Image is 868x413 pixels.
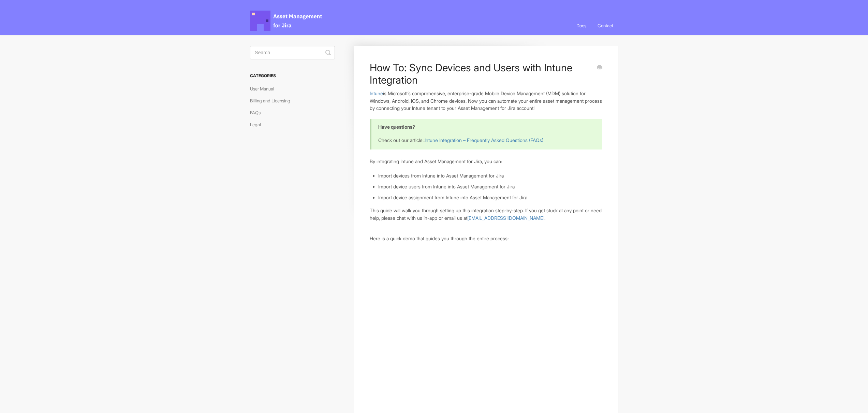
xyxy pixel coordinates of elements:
[250,95,295,106] a: Billing and Licensing
[378,172,602,180] li: Import devices from Intune into Asset Management for Jira
[250,46,335,59] input: Search
[370,61,592,86] h1: How To: Sync Devices and Users with Intune Integration
[378,194,602,201] li: Import device assignment from Intune into Asset Management for Jira
[250,70,335,82] h3: Categories
[370,235,602,242] p: Here is a quick demo that guides you through the entire process:
[370,90,383,96] a: Intune
[250,11,323,31] span: Asset Management for Jira Docs
[250,119,266,130] a: Legal
[592,16,618,35] a: Contact
[378,124,415,130] b: Have questions?
[370,207,602,222] p: This guide will walk you through setting up this integration step-by-step. If you get stuck at an...
[250,83,279,94] a: User Manual
[250,107,266,118] a: FAQs
[571,16,591,35] a: Docs
[378,137,593,144] p: Check out our article::
[378,183,602,190] li: Import device users from Intune into Asset Management for Jira
[425,137,543,143] a: Intune Integration – Frequently Asked Questions (FAQs)
[370,90,602,112] p: is Microsoft’s comprehensive, enterprise-grade Mobile Device Management (MDM) solution for Window...
[370,158,602,165] p: By integrating Intune and Asset Management for Jira, you can:
[597,64,602,72] a: Print this Article
[467,215,544,221] a: [EMAIL_ADDRESS][DOMAIN_NAME]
